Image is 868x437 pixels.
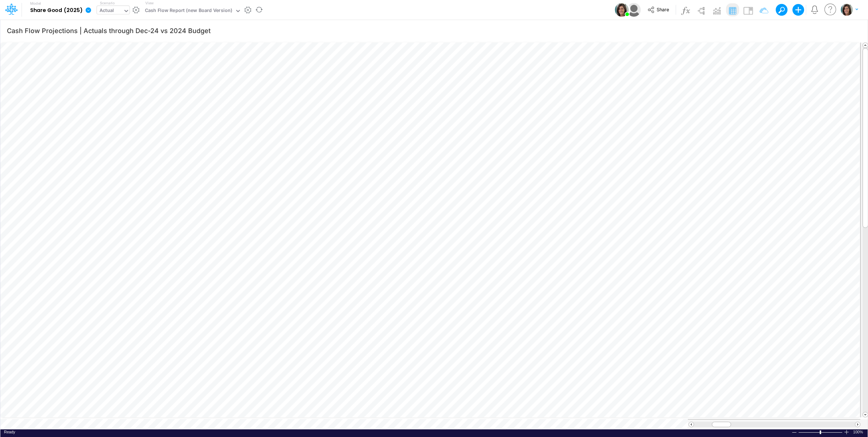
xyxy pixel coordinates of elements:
[798,429,844,435] div: Zoom
[820,430,821,434] div: Zoom
[644,4,674,16] button: Share
[853,429,864,435] span: 100%
[4,429,15,435] div: In Ready mode
[615,3,629,17] img: User Image Icon
[145,0,154,6] label: View
[30,1,41,6] label: Model
[100,0,115,6] label: Scenario
[811,5,819,14] a: Notifications
[657,7,669,12] span: Share
[100,7,114,15] div: Actual
[844,429,849,435] div: Zoom In
[4,430,15,434] span: Ready
[627,3,641,17] img: User Image Icon
[853,429,864,435] div: Zoom level
[30,7,82,14] b: Share Good (2025)
[791,430,797,435] div: Zoom Out
[7,23,710,38] input: Type a title here
[145,7,232,15] div: Cash Flow Report (new Board Version)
